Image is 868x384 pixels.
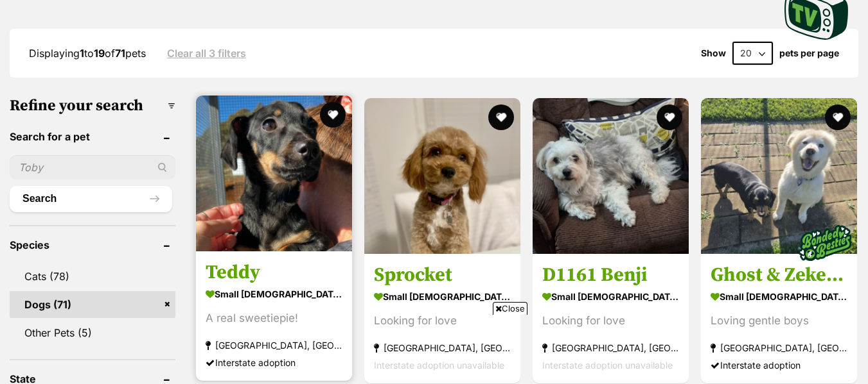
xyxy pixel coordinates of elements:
div: A real sweetiepie! [206,310,342,328]
input: Toby [10,155,175,179]
a: Clear all 3 filters [167,47,246,59]
button: favourite [320,102,346,128]
img: Ghost & Zeke - 9&7 YO Spitz & Dachshund - Japanese Spitz x Dachshund Dog [701,98,857,254]
strong: small [DEMOGRAPHIC_DATA] Dog [374,288,511,306]
label: pets per page [779,48,839,58]
a: Cats (78) [10,263,175,290]
img: D1161 Benji - Shih Tzu Dog [533,98,689,254]
span: Show [701,48,726,58]
img: bonded besties [793,212,857,276]
strong: [GEOGRAPHIC_DATA], [GEOGRAPHIC_DATA] [711,340,847,357]
strong: 71 [115,47,125,60]
button: favourite [825,104,851,130]
a: Teddy small [DEMOGRAPHIC_DATA] Dog A real sweetiepie! [GEOGRAPHIC_DATA], [GEOGRAPHIC_DATA] Inters... [196,251,352,381]
header: Search for a pet [10,131,175,142]
iframe: Advertisement [200,320,668,378]
img: Teddy - Dachshund Dog [196,96,352,251]
div: Loving gentle boys [711,313,847,330]
button: favourite [657,104,682,130]
button: favourite [488,104,514,130]
strong: small [DEMOGRAPHIC_DATA] Dog [711,288,847,306]
h3: Ghost & Zeke - 9&[DEMOGRAPHIC_DATA] Spitz & Dachshund [711,263,847,288]
a: Ghost & Zeke - 9&[DEMOGRAPHIC_DATA] Spitz & Dachshund small [DEMOGRAPHIC_DATA] Dog Loving gentle ... [701,254,857,384]
span: Displaying to of pets [29,47,146,60]
strong: small [DEMOGRAPHIC_DATA] Dog [206,285,342,304]
h3: Refine your search [10,97,175,115]
a: Other Pets (5) [10,319,175,346]
strong: small [DEMOGRAPHIC_DATA] Dog [542,288,679,306]
strong: 19 [94,47,105,60]
div: Interstate adoption [711,357,847,374]
div: Looking for love [374,313,511,330]
div: Looking for love [542,313,679,330]
strong: 1 [80,47,84,60]
h3: Teddy [206,261,342,285]
span: Close [493,302,527,315]
h3: Sprocket [374,263,511,288]
h3: D1161 Benji [542,263,679,288]
img: Sprocket - Cavalier King Charles Spaniel Dog [364,98,520,254]
a: Dogs (71) [10,291,175,318]
button: Search [10,186,172,212]
header: Species [10,239,175,251]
